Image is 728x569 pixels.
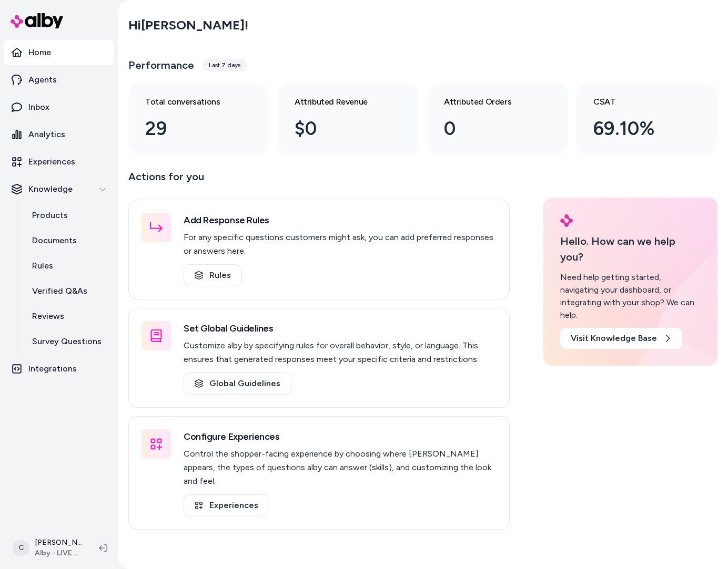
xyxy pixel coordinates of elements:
img: alby Logo [11,13,63,28]
p: Integrations [28,363,77,375]
a: Agents [4,67,114,92]
p: Products [32,209,68,222]
img: alby Logo [560,214,573,227]
span: Alby - LIVE on [DOMAIN_NAME] [35,548,82,558]
div: 0 [444,115,534,143]
a: Inbox [4,95,114,120]
p: Knowledge [28,183,73,195]
div: 69.10% [593,115,684,143]
p: Rules [32,260,53,272]
p: Documents [32,234,77,247]
button: C[PERSON_NAME]Alby - LIVE on [DOMAIN_NAME] [6,531,90,565]
a: Analytics [4,122,114,147]
div: 29 [145,115,236,143]
p: Experiences [28,156,75,168]
a: Home [4,40,114,65]
div: $0 [295,115,385,143]
p: Verified Q&As [32,285,87,297]
p: For any specific questions customers might ask, you can add preferred responses or answers here. [184,231,497,258]
a: Reviews [22,304,114,329]
div: Need help getting started, navigating your dashboard, or integrating with your shop? We can help. [560,271,701,322]
p: Survey Questions [32,335,102,348]
a: Experiences [184,494,269,516]
h3: Performance [128,58,194,73]
a: Survey Questions [22,329,114,354]
p: Customize alby by specifying rules for overall behavior, style, or language. This ensures that ge... [184,339,497,366]
p: Analytics [28,128,65,141]
a: Global Guidelines [184,373,291,395]
a: Total conversations 29 [128,83,269,156]
h2: Hi [PERSON_NAME] ! [128,17,248,33]
h3: Total conversations [145,96,236,108]
a: Rules [22,253,114,278]
p: Actions for you [128,168,510,193]
a: Documents [22,228,114,253]
a: Visit Knowledge Base [560,328,682,349]
h3: Set Global Guidelines [184,321,497,336]
div: Last 7 days [203,59,247,71]
h3: Configure Experiences [184,429,497,444]
h3: CSAT [593,96,684,108]
p: Home [28,46,51,59]
h3: Add Response Rules [184,213,497,227]
a: Attributed Orders 0 [427,83,568,156]
p: Inbox [28,101,49,113]
a: Attributed Revenue $0 [278,83,419,156]
p: Hello. How can we help you? [560,233,701,265]
p: Reviews [32,310,64,323]
a: Verified Q&As [22,278,114,304]
p: [PERSON_NAME] [35,537,82,548]
h3: Attributed Orders [444,96,534,108]
p: Agents [28,74,57,86]
h3: Attributed Revenue [295,96,385,108]
p: Control the shopper-facing experience by choosing where [PERSON_NAME] appears, the types of quest... [184,447,497,488]
a: Experiences [4,149,114,174]
a: Integrations [4,356,114,381]
a: Products [22,203,114,228]
button: Knowledge [4,177,114,202]
a: CSAT 69.10% [577,83,717,156]
span: C [13,540,29,556]
a: Rules [184,264,242,286]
